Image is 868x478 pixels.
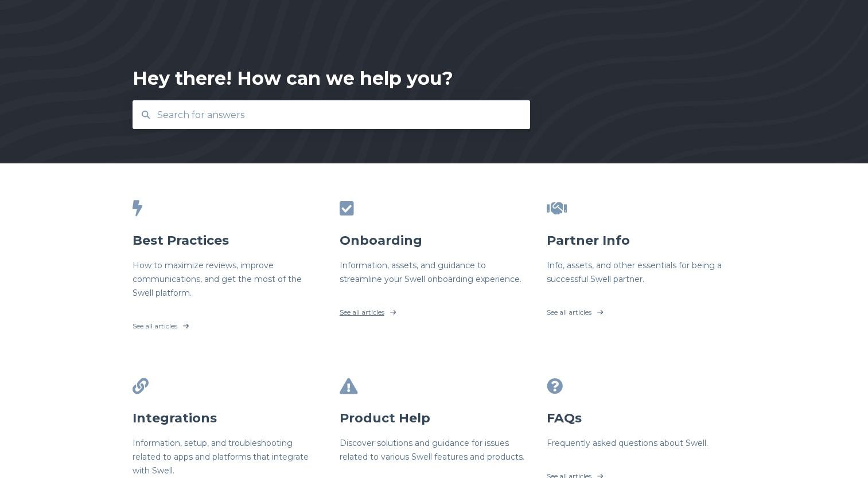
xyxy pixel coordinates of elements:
a: See all articles [547,295,736,324]
span:  [547,201,567,217]
h3: Best Practices [133,232,322,249]
h3: Product Help [340,410,529,427]
h6: Frequently asked questions about Swell. [547,436,736,450]
h6: How to maximize reviews, improve communications, and get the most of the Swell platform. [133,258,322,300]
h6: Info, assets, and other essentials for being a successful Swell partner. [547,258,736,286]
a: See all articles [340,295,529,324]
h3: FAQs [547,410,736,427]
h6: Information, setup, and troubleshooting related to apps and platforms that integrate with Swell. [133,436,322,477]
a: See all articles [133,309,322,338]
h3: Onboarding [340,232,529,249]
h3: Partner Info [547,232,736,249]
h6: Discover solutions and guidance for issues related to various Swell features and products. [340,436,529,464]
span:  [340,378,358,394]
h6: Information, assets, and guidance to streamline your Swell onboarding experience. [340,258,529,286]
h3: Integrations [133,410,322,427]
span:  [547,378,563,394]
input: Search for answers [150,103,513,127]
span:  [133,378,149,394]
span:  [133,201,143,217]
div: Hey there! How can we help you? [133,66,453,91]
span:  [340,201,354,217]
